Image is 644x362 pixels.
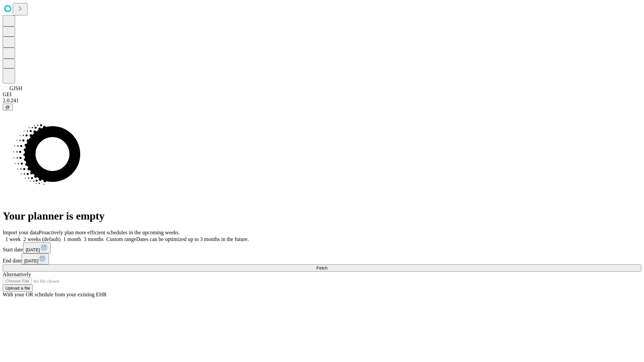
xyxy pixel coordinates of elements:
span: Alternatively [3,271,31,277]
span: 1 week [5,236,21,242]
div: GEI [3,92,641,98]
span: GJSH [9,85,22,91]
span: With your OR schedule from your existing EHR [3,292,107,297]
button: [DATE] [21,253,49,264]
span: 2 weeks (default) [23,236,61,242]
span: [DATE] [26,247,40,252]
span: Fetch [316,265,327,270]
span: Dates can be optimized up to 3 months in the future. [136,236,249,242]
span: Import your data [3,230,39,235]
div: End date [3,253,641,264]
h1: Your planner is empty [3,210,641,222]
div: 2.0.241 [3,98,641,104]
span: Proactively plan more efficient schedules in the upcoming weeks. [39,230,180,235]
span: Custom range [106,236,136,242]
button: @ [3,104,13,111]
div: Start date [3,242,641,253]
button: Fetch [3,264,641,271]
span: @ [5,105,10,110]
span: [DATE] [24,258,38,263]
span: 3 months [84,236,104,242]
span: 1 month [63,236,81,242]
button: Upload a file [3,285,33,292]
button: [DATE] [23,242,51,253]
